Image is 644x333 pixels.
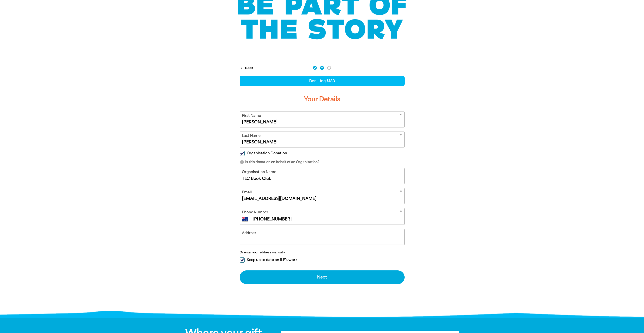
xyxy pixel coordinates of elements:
[313,66,317,70] button: Navigate to step 1 of 3 to enter your donation amount
[240,257,245,263] input: Keep up to date on ILF's work
[240,160,244,164] i: info
[240,66,244,70] i: arrow_back
[240,91,405,107] h3: Your Details
[240,270,405,284] button: Next
[327,66,331,70] button: Navigate to step 3 of 3 to enter your payment details
[320,66,324,70] button: Navigate to step 2 of 3 to enter your details
[240,250,405,254] button: Or enter your address manually
[240,151,245,156] input: Organisation Donation
[400,210,402,216] i: Required
[240,76,405,86] div: Donating $180
[247,151,287,156] span: Organisation Donation
[247,257,297,262] span: Keep up to date on ILF's work
[240,160,405,165] p: Is this donation on behalf of an Organisation?
[238,64,255,72] button: Back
